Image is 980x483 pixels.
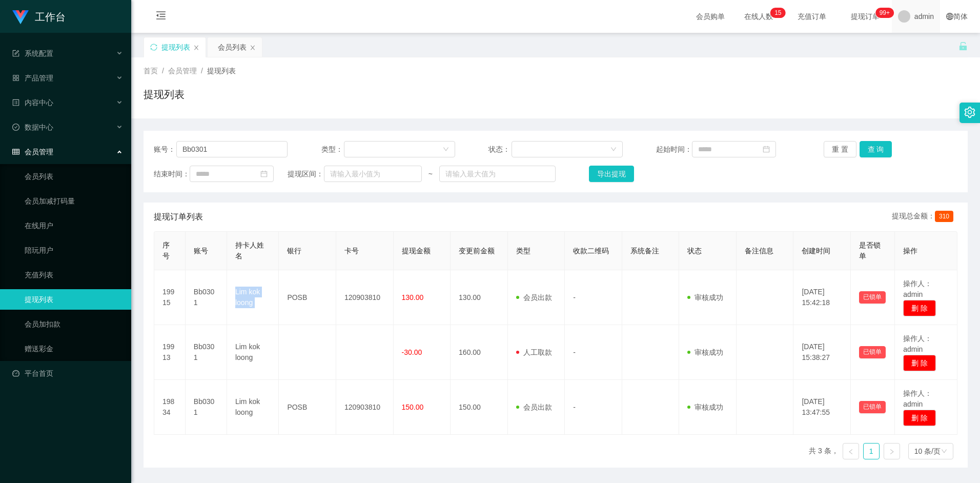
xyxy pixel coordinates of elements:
[802,247,830,255] span: 创建时间
[687,293,723,301] span: 审核成功
[12,74,19,82] i: 图标: appstore-o
[12,124,19,131] i: 图标: check-circle-o
[964,107,975,118] i: 图标: setting
[859,291,886,304] button: 已锁单
[859,346,886,358] button: 已锁单
[194,247,208,255] span: 账号
[687,247,702,255] span: 状态
[422,169,439,179] span: ~
[162,241,170,260] span: 序号
[218,37,247,57] div: 会员列表
[402,247,431,255] span: 提现金额
[336,380,394,435] td: 120903810
[227,325,279,380] td: Lim kok loong
[459,247,495,255] span: 变更前金额
[793,380,851,435] td: [DATE] 13:47:55
[889,449,895,455] i: 图标: right
[12,50,19,57] i: 图标: form
[154,169,190,179] span: 结束时间：
[25,338,123,359] a: 赠送彩金
[610,146,617,153] i: 图标: down
[451,325,508,380] td: 160.00
[25,240,123,260] a: 陪玩用户
[573,403,576,411] span: -
[207,67,236,75] span: 提现列表
[774,8,778,18] p: 1
[745,247,773,255] span: 备注信息
[903,279,932,298] span: 操作人：admin
[958,42,968,51] i: 图标: unlock
[778,8,782,18] p: 5
[186,270,227,325] td: Bb0301
[488,144,512,155] span: 状态：
[516,403,552,411] span: 会员出款
[516,247,530,255] span: 类型
[402,293,424,301] span: 130.00
[903,389,932,408] span: 操作人：admin
[25,289,123,310] a: 提现列表
[941,448,947,455] i: 图标: down
[260,170,268,177] i: 图标: calendar
[402,403,424,411] span: 150.00
[324,166,422,182] input: 请输入最小值为
[935,211,953,222] span: 310
[793,270,851,325] td: [DATE] 15:42:18
[903,300,936,316] button: 删 除
[687,348,723,356] span: 审核成功
[321,144,344,155] span: 类型：
[176,141,288,157] input: 请输入
[12,123,53,131] span: 数据中心
[516,348,552,356] span: 人工取款
[516,293,552,301] span: 会员出款
[250,45,256,51] i: 图标: close
[227,270,279,325] td: Lim kok loong
[903,247,917,255] span: 操作
[793,325,851,380] td: [DATE] 15:38:27
[946,13,953,20] i: 图标: global
[903,355,936,371] button: 删 除
[186,380,227,435] td: Bb0301
[864,444,879,459] a: 1
[12,49,53,57] span: 系统配置
[12,74,53,82] span: 产品管理
[144,67,158,75] span: 首页
[12,12,66,21] a: 工作台
[402,348,422,356] span: -30.00
[589,166,634,182] button: 导出提现
[12,148,53,156] span: 会员管理
[336,270,394,325] td: 120903810
[903,410,936,426] button: 删 除
[35,1,66,33] h1: 工作台
[168,67,197,75] span: 会员管理
[630,247,659,255] span: 系统备注
[12,10,29,25] img: logo.9652507e.png
[860,141,892,157] button: 查 询
[12,98,53,107] span: 内容中心
[656,144,692,155] span: 起始时间：
[193,45,199,51] i: 图标: close
[859,241,881,260] span: 是否锁单
[227,380,279,435] td: Lim kok loong
[824,141,856,157] button: 重 置
[863,443,880,459] li: 1
[144,87,185,102] h1: 提现列表
[154,211,203,223] span: 提现订单列表
[201,67,203,75] span: /
[573,293,576,301] span: -
[892,211,957,223] div: 提现总金额：
[875,8,894,18] sup: 1050
[288,169,323,179] span: 提现区间：
[884,443,900,459] li: 下一页
[763,146,770,153] i: 图标: calendar
[451,380,508,435] td: 150.00
[279,380,336,435] td: POSB
[443,146,449,153] i: 图标: down
[344,247,359,255] span: 卡号
[25,215,123,236] a: 在线用户
[770,8,785,18] sup: 15
[154,144,176,155] span: 账号：
[12,99,19,106] i: 图标: profile
[12,148,19,155] i: 图标: table
[162,67,164,75] span: /
[287,247,301,255] span: 银行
